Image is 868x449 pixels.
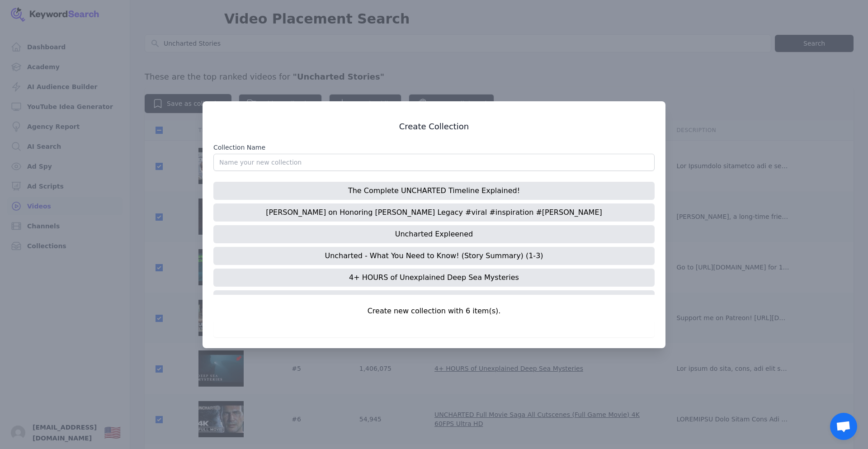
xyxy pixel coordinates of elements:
[213,154,655,171] input: Name your new collection
[213,306,655,317] p: Create new collection with 6 item(s).
[213,143,655,152] label: Collection Name
[213,203,655,222] div: [PERSON_NAME] on Honoring [PERSON_NAME] Legacy #viral #inspiration #[PERSON_NAME]
[213,269,655,287] div: 4+ HOURS of Unexplained Deep Sea Mysteries
[830,413,857,440] div: Open chat
[213,247,655,265] div: Uncharted - What You Need to Know! (Story Summary) (1-3)
[213,290,655,308] div: UNCHARTED Full Movie Saga All Cutscenes (Full Game Movie) 4K 60FPS Ultra HD
[213,225,655,243] div: Uncharted Expleened
[213,182,655,200] div: The Complete UNCHARTED Timeline Explained!
[213,320,655,337] button: Create Collection
[213,121,655,132] h3: Create Collection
